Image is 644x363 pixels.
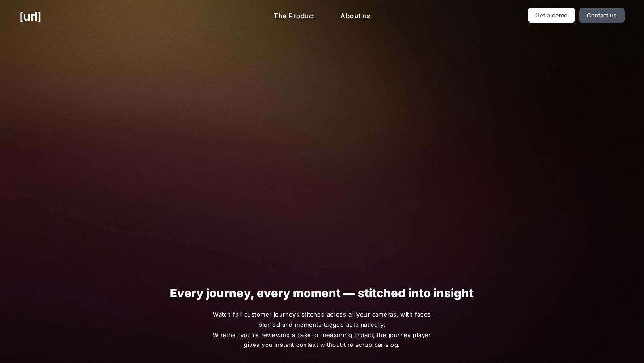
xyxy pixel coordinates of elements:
[579,8,625,23] a: Contact us
[528,8,576,23] a: Get a demo
[333,8,377,25] a: About us
[211,309,433,350] span: Watch full customer journeys stitched across all your cameras, with faces blurred and moments tag...
[267,8,323,25] a: The Product
[74,287,570,300] h1: Every journey, every moment — stitched into insight
[19,8,41,25] a: [URL]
